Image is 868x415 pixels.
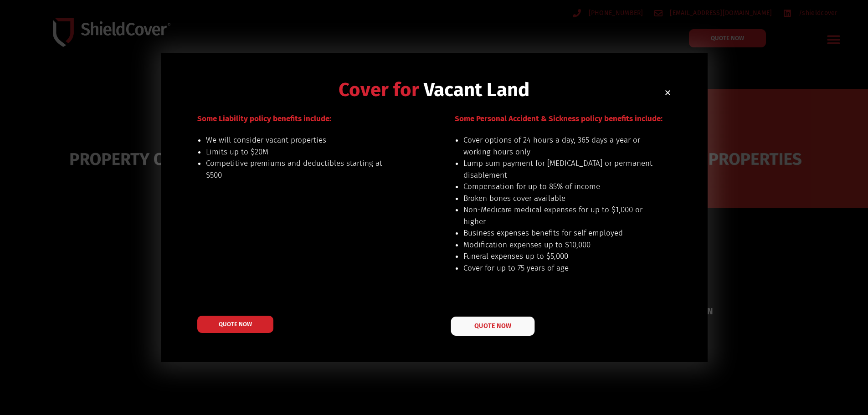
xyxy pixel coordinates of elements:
[463,227,653,239] li: Business expenses benefits for self employed
[206,134,396,146] li: We will consider vacant properties
[463,181,653,193] li: Compensation for up to 85% of income
[463,134,653,158] li: Cover options of 24 hours a day, 365 days a year or working hours only
[689,90,868,415] iframe: LiveChat chat widget
[197,316,273,333] a: QUOTE NOW
[463,158,653,181] li: Lump sum payment for [MEDICAL_DATA] or permanent disablement
[474,323,511,329] span: QUOTE NOW
[339,78,419,101] span: Cover for
[455,114,663,123] span: Some Personal Accident & Sickness policy benefits include:
[463,251,653,262] li: Funeral expenses up to $5,000
[463,262,653,274] li: Cover for up to 75 years of age
[463,193,653,205] li: Broken bones cover available
[219,321,252,327] span: QUOTE NOW
[463,204,653,227] li: Non-Medicare medical expenses for up to $1,000 or higher
[664,89,671,96] a: Close
[451,317,534,336] a: QUOTE NOW
[424,78,529,101] span: Vacant Land
[197,114,331,123] span: Some Liability policy benefits include:
[206,158,396,181] li: Competitive premiums and deductibles starting at $500
[463,239,653,251] li: Modification expenses up to $10,000
[206,146,396,158] li: Limits up to $20M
